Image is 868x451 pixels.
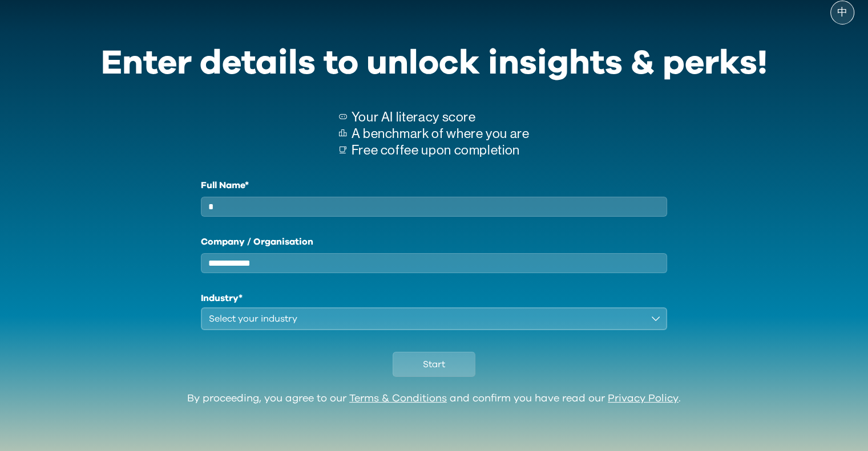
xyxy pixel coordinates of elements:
[201,307,668,330] button: Select your industry
[187,393,681,405] div: By proceeding, you agree to our and confirm you have read our .
[101,36,768,91] div: Enter details to unlock insights & perks!
[352,125,530,142] p: A benchmark of where you are
[352,142,530,159] p: Free coffee upon completion
[352,109,530,125] p: Your AI literacy score
[423,357,445,371] span: Start
[393,352,475,377] button: Start
[209,312,644,326] div: Select your industry
[349,393,447,404] a: Terms & Conditions
[201,178,668,192] label: Full Name*
[201,235,668,249] label: Company / Organisation
[837,7,847,18] span: 中
[608,393,679,404] a: Privacy Policy
[201,291,668,305] h1: Industry*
